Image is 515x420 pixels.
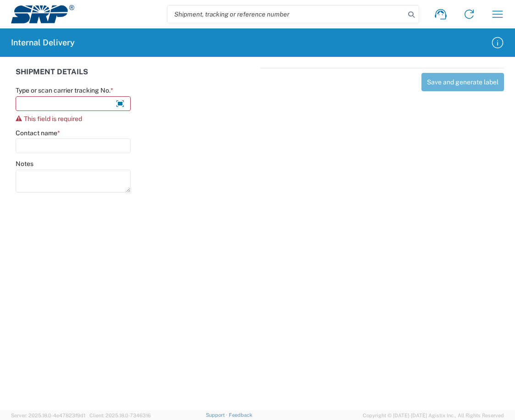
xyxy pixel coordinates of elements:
[16,68,255,86] div: SHIPMENT DETAILS
[167,6,405,23] input: Shipment, tracking or reference number
[11,5,74,23] img: srp
[363,411,504,420] span: Copyright © [DATE]-[DATE] Agistix Inc., All Rights Reserved
[16,129,60,137] label: Contact name
[11,413,85,418] span: Server: 2025.18.0-4e47823f9d1
[16,160,33,168] label: Notes
[229,412,252,418] a: Feedback
[24,115,82,122] span: This field is required
[206,412,229,418] a: Support
[16,86,113,94] label: Type or scan carrier tracking No.
[89,413,151,418] span: Client: 2025.18.0-7346316
[11,37,75,48] h2: Internal Delivery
